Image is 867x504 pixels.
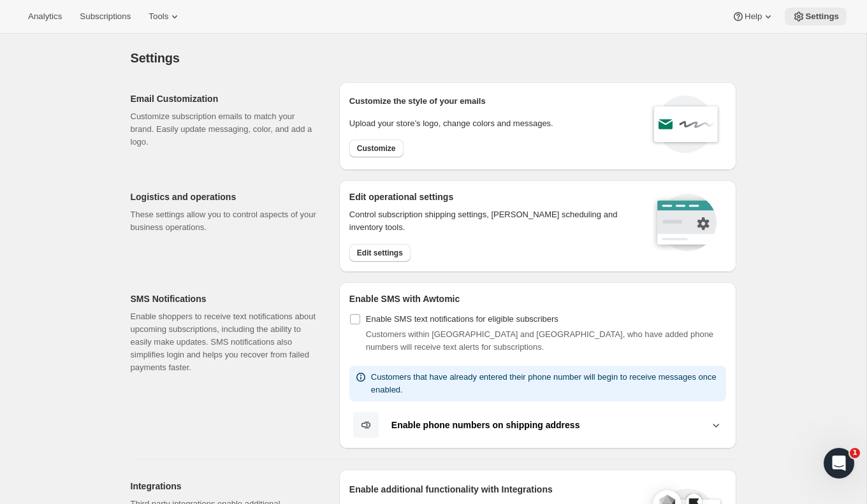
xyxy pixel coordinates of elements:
[349,191,634,203] h2: Edit operational settings
[805,11,839,22] span: Settings
[149,11,168,22] span: Tools
[349,140,404,157] button: Customize
[745,11,762,22] span: Help
[349,292,726,305] h2: Enable SMS with Awtomic
[391,420,580,430] b: Enable phone numbers on shipping address
[357,248,403,258] span: Edit settings
[366,314,558,324] span: Enable SMS text notifications for eligible subscribers
[349,483,640,496] h2: Enable additional functionality with Integrations
[131,292,319,305] h2: SMS Notifications
[72,8,138,25] button: Subscriptions
[724,8,782,25] button: Help
[131,208,319,234] p: These settings allow you to control aspects of your business operations.
[349,208,634,234] p: Control subscription shipping settings, [PERSON_NAME] scheduling and inventory tools.
[28,11,62,22] span: Analytics
[785,8,847,25] button: Settings
[850,448,860,458] span: 1
[349,95,486,108] p: Customize the style of your emails
[131,191,319,203] h2: Logistics and operations
[371,371,721,396] p: Customers that have already entered their phone number will begin to receive messages once enabled.
[131,310,319,374] p: Enable shoppers to receive text notifications about upcoming subscriptions, including the ability...
[824,448,854,479] iframe: Intercom live chat
[357,143,396,154] span: Customize
[349,412,726,438] button: Enable phone numbers on shipping address
[349,244,411,262] button: Edit settings
[131,51,180,65] span: Settings
[80,11,131,22] span: Subscriptions
[131,92,319,105] h2: Email Customization
[131,110,319,148] p: Customize subscription emails to match your brand. Easily update messaging, color, and add a logo.
[20,8,69,25] button: Analytics
[366,329,713,352] span: Customers within [GEOGRAPHIC_DATA] and [GEOGRAPHIC_DATA], who have added phone numbers will recei...
[131,480,319,493] h2: Integrations
[349,117,553,130] p: Upload your store’s logo, change colors and messages.
[141,8,189,25] button: Tools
